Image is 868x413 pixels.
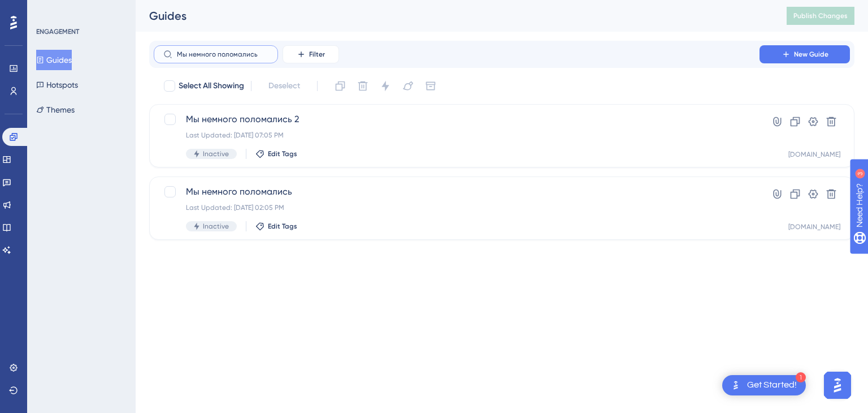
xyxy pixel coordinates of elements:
div: Last Updated: [DATE] 02:05 PM [186,203,727,212]
span: New Guide [794,50,828,59]
div: Open Get Started! checklist, remaining modules: 1 [722,375,806,395]
button: Edit Tags [255,222,297,231]
img: launcher-image-alternative-text [729,378,743,392]
div: Guides [149,8,758,24]
span: Edit Tags [268,222,297,231]
div: 1 [796,372,806,382]
button: New Guide [759,45,850,63]
span: Inactive [203,222,229,231]
span: Мы немного поломались 2 [186,113,727,126]
div: [DOMAIN_NAME] [788,150,840,159]
span: Inactive [203,149,229,158]
div: 3 [79,6,82,15]
span: Filter [309,50,325,59]
div: Get Started! [747,379,797,392]
button: Guides [36,50,72,70]
span: Publish Changes [793,11,848,20]
span: Deselect [268,79,300,93]
span: Need Help? [27,3,71,16]
span: Select All Showing [179,79,244,93]
div: Last Updated: [DATE] 07:05 PM [186,131,727,140]
button: Filter [283,45,339,63]
input: Search [177,50,268,58]
button: Edit Tags [255,149,297,158]
button: Deselect [258,76,310,96]
span: Edit Tags [268,149,297,158]
button: Hotspots [36,75,78,95]
button: Themes [36,100,75,120]
button: Publish Changes [787,7,854,25]
span: Мы немного поломались [186,185,727,199]
iframe: UserGuiding AI Assistant Launcher [821,368,854,402]
div: ENGAGEMENT [36,27,79,36]
div: [DOMAIN_NAME] [788,222,840,231]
